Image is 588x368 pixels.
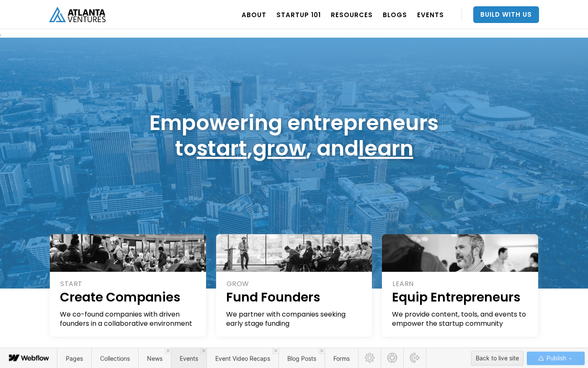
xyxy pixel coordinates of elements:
[242,3,266,26] a: ABOUT
[392,328,482,337] div: Access our Resources →
[226,328,284,337] div: Raise Capital →
[226,289,363,306] h1: Fund Founders
[165,348,171,354] a: Close 'News' tab
[60,328,139,337] div: Create a Company →
[545,352,566,365] span: Publish
[100,355,130,362] span: Collections
[287,355,316,362] span: Blog Posts
[180,355,198,362] span: Events
[392,279,529,289] div: LEARN
[383,3,407,26] a: BLOGS
[66,355,83,362] span: Pages
[215,355,270,362] span: Event Video Recaps
[253,133,306,163] a: grow
[392,289,529,306] h1: Equip Entrepreneurs
[333,355,350,362] span: Forms
[319,348,325,354] a: Close 'Blog Posts' tab
[382,234,538,337] a: LEARNEquip EntrepreneursWe provide content, tools, and events to empower the startup communityAcc...
[392,310,529,328] div: We provide content, tools, and events to empower the startup community
[216,234,372,337] a: GROWFund FoundersWe partner with companies seeking early stage fundingRaise Capital →
[417,3,444,26] a: EVENTS
[527,352,585,365] button: Publish
[201,348,206,354] a: Close 'Events' tab
[471,351,524,365] button: Back to live site
[227,279,363,289] div: GROW
[476,352,519,365] div: Back to live site
[60,310,197,328] div: We co-found companies with driven founders in a collaborative environment
[150,110,438,161] h1: Empowering entrepreneurs to , , and
[331,3,373,26] a: RESOURCES
[226,310,363,328] div: We partner with companies seeking early stage funding
[358,133,413,163] a: learn
[60,279,197,289] div: START
[273,348,279,354] a: Close 'Event Video Recaps' tab
[276,3,321,26] a: Startup 101
[60,289,197,306] h1: Create Companies
[147,355,162,362] span: News
[197,133,247,163] a: start
[473,6,539,23] a: Build With Us
[50,234,206,337] a: STARTCreate CompaniesWe co-found companies with driven founders in a collaborative environmentCre...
